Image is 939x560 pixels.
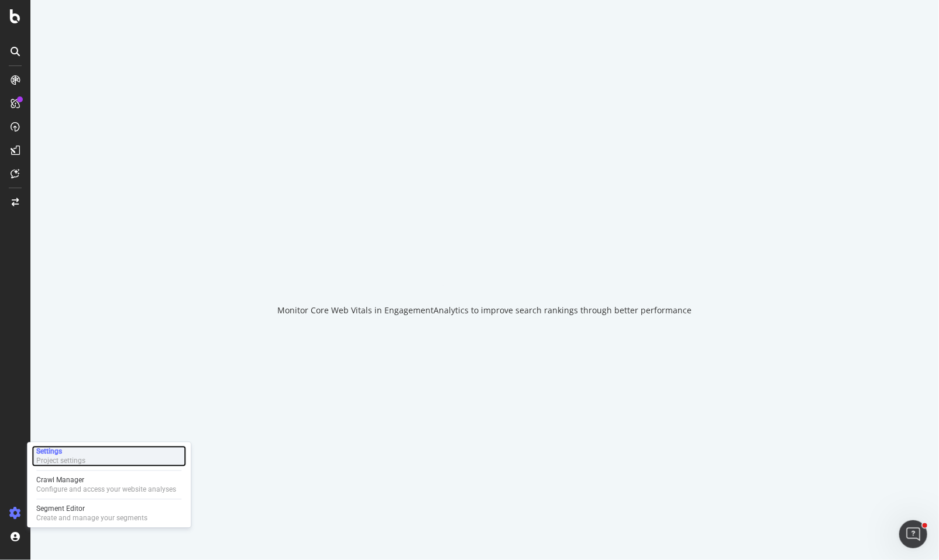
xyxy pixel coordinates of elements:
[32,503,186,524] a: Segment EditorCreate and manage your segments
[278,305,692,316] div: Monitor Core Web Vitals in EngagementAnalytics to improve search rankings through better performance
[36,476,176,485] div: Crawl Manager
[36,457,85,466] div: Project settings
[36,485,176,495] div: Configure and access your website analyses
[32,475,186,496] a: Crawl ManagerConfigure and access your website analyses
[36,514,147,523] div: Create and manage your segments
[36,447,85,457] div: Settings
[32,446,186,467] a: SettingsProject settings
[36,504,147,514] div: Segment Editor
[443,244,527,286] div: animation
[899,520,927,548] iframe: Intercom live chat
